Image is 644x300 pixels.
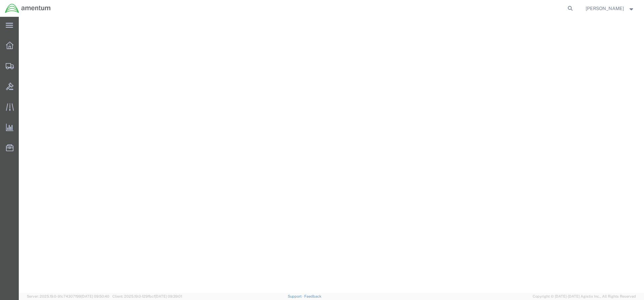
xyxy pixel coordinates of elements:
[585,4,635,12] button: [PERSON_NAME]
[533,294,636,299] span: Copyright © [DATE]-[DATE] Agistix Inc., All Rights Reserved
[288,294,305,298] a: Support
[155,294,182,298] span: [DATE] 09:39:01
[112,294,182,298] span: Client: 2025.19.0-129fbcf
[19,17,644,293] iframe: FS Legacy Container
[586,5,624,12] span: Jessica White
[81,294,109,298] span: [DATE] 09:50:40
[5,3,51,13] img: logo
[304,294,321,298] a: Feedback
[27,294,109,298] span: Server: 2025.19.0-91c74307f99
